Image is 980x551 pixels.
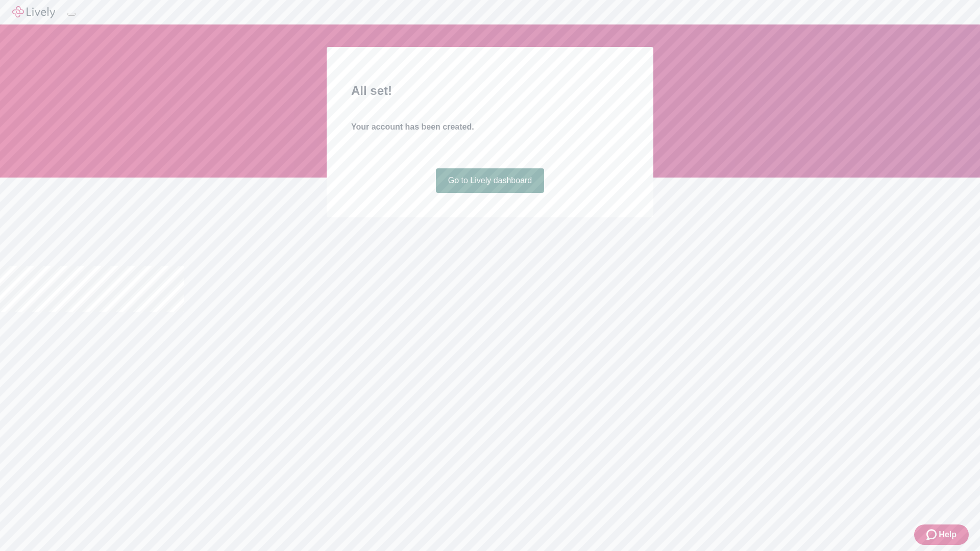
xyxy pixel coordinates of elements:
[351,82,629,100] h2: All set!
[914,524,969,545] button: Zendesk support iconHelp
[67,13,76,16] button: Log out
[351,121,629,133] h4: Your account has been created.
[939,529,957,541] span: Help
[926,529,939,541] svg: Zendesk support icon
[436,168,545,193] a: Go to Lively dashboard
[12,6,55,18] img: Lively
